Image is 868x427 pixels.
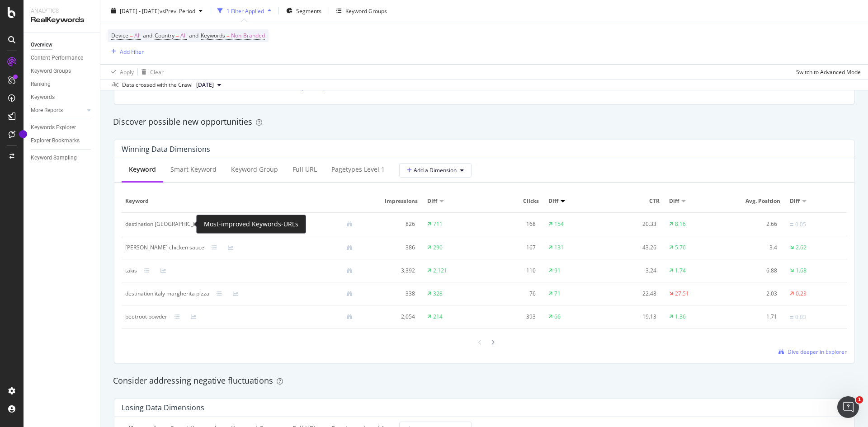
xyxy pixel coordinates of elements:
span: and [189,32,198,39]
span: Add a Dimension [407,166,457,174]
div: 2.03 [730,290,778,298]
div: 290 [433,244,443,252]
span: Diff [427,197,437,205]
span: Device [111,32,128,39]
div: Full URL [292,165,317,174]
span: = [176,32,179,39]
div: Ranking [31,80,51,89]
span: Segments [296,7,321,14]
div: 3.24 [609,267,656,275]
span: Diff [790,197,800,205]
div: 8.16 [675,220,686,228]
div: Keywords Explorer [31,123,76,132]
span: Keywords [201,32,225,39]
div: 154 [554,220,564,228]
span: Country [155,32,175,39]
div: Keyword [129,165,156,174]
span: [DATE] - [DATE] [120,7,160,14]
div: beetroot powder [125,313,167,321]
span: Diff [548,197,558,205]
div: 1.74 [675,267,686,275]
div: 0.23 [796,290,807,298]
div: Clear [150,68,164,75]
span: All [180,29,187,42]
div: 131 [554,244,564,252]
a: More Reports [31,106,85,115]
div: Keyword Groups [345,7,387,14]
span: Dive deeper in Explorer [788,348,847,356]
div: destination italy pizza [125,220,224,228]
button: Add Filter [108,46,144,57]
div: 19.13 [609,313,656,321]
div: 6.88 [730,267,778,275]
a: Keyword Sampling [31,153,94,163]
div: pagetypes Level 1 [331,165,385,174]
button: Add a Dimension [399,163,472,178]
div: 71 [554,290,561,298]
div: 20.33 [609,220,656,228]
div: Winning Data Dimensions [122,145,210,154]
div: 826 [367,220,415,228]
button: [DATE] - [DATE]vsPrev. Period [108,4,206,18]
div: Add Filter [120,47,144,55]
div: 2.66 [730,220,778,228]
button: Segments [283,4,325,18]
div: 22.48 [609,290,656,298]
div: Switch to Advanced Mode [796,68,861,75]
div: 214 [433,313,443,321]
div: 167 [488,244,536,252]
div: More Reports [31,106,63,115]
span: = [130,32,133,39]
span: and [143,32,152,39]
div: 3.4 [730,244,778,252]
div: takis [125,267,137,275]
div: Content Performance [31,53,83,63]
button: Apply [108,65,134,79]
div: 168 [488,220,536,228]
div: 2.62 [796,244,807,252]
div: 1 Filter Applied [226,7,264,14]
div: destination italy margherita pizza [125,290,209,298]
span: CTR [609,197,660,205]
span: Non-Branded [231,29,265,42]
span: Impressions [367,197,418,205]
div: Smart Keyword [170,165,217,174]
a: Keywords [31,93,94,102]
div: 711 [433,220,443,228]
div: Tooltip anchor [19,130,27,138]
button: 1 Filter Applied [214,4,275,18]
button: Switch to Advanced Mode [793,65,861,79]
div: Keywords [31,93,55,102]
span: All [134,29,141,42]
div: 27.51 [675,290,689,298]
div: 76 [488,290,536,298]
a: Keyword Groups [31,66,94,76]
div: 1.36 [675,313,686,321]
iframe: Intercom live chat [837,396,859,418]
div: 328 [433,290,443,298]
img: Equal [790,316,793,319]
div: 386 [367,244,415,252]
div: 1.71 [730,313,778,321]
div: Apply [120,68,134,75]
div: Data crossed with the Crawl [122,81,193,89]
div: Most-improved Keywords-URLs [204,219,298,230]
span: Clicks [488,197,539,205]
a: Explorer Bookmarks [31,136,94,145]
a: Content Performance [31,53,94,63]
div: Keyword Group [231,165,278,174]
span: Diff [669,197,679,205]
a: Ranking [31,80,94,89]
a: Keywords Explorer [31,123,94,132]
div: Discover possible new opportunities [113,116,855,128]
div: 110 [488,267,536,275]
a: Overview [31,40,94,50]
div: 43.26 [609,244,656,252]
div: heinz fried chicken sauce [125,244,204,252]
div: 0.03 [795,313,806,321]
div: Analytics [31,7,93,15]
div: 66 [554,313,561,321]
span: Keyword [125,197,358,205]
span: vs Prev. Period [160,7,195,14]
div: 2,054 [367,313,415,321]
